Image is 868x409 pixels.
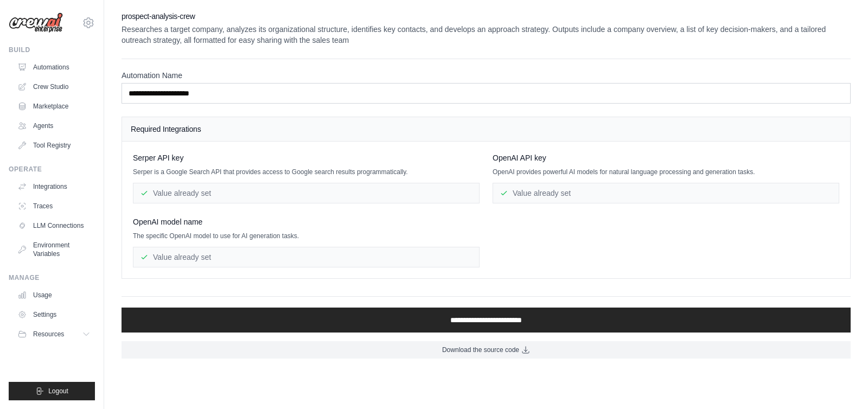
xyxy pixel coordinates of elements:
[13,137,95,154] a: Tool Registry
[122,11,851,22] h2: prospect-analysis-crew
[133,183,480,203] div: Value already set
[33,330,64,338] span: Resources
[13,59,95,76] a: Automations
[493,168,839,176] p: OpenAI provides powerful AI models for natural language processing and generation tasks.
[9,12,63,33] img: Logo
[9,273,95,282] div: Manage
[133,168,480,176] p: Serper is a Google Search API that provides access to Google search results programmatically.
[13,237,95,263] a: Environment Variables
[13,217,95,234] a: LLM Connections
[131,124,841,135] h4: Required Integrations
[133,232,480,240] p: The specific OpenAI model to use for AI generation tasks.
[9,46,95,54] div: Build
[13,78,95,95] a: Crew Studio
[9,382,95,400] button: Logout
[493,152,546,163] span: OpenAI API key
[442,346,519,354] span: Download the source code
[493,183,839,203] div: Value already set
[133,216,202,227] span: OpenAI model name
[133,152,183,163] span: Serper API key
[133,247,480,267] div: Value already set
[13,286,95,304] a: Usage
[13,98,95,115] a: Marketplace
[122,24,851,46] p: Researches a target company, analyzes its organizational structure, identifies key contacts, and ...
[122,341,851,359] a: Download the source code
[13,117,95,135] a: Agents
[9,165,95,174] div: Operate
[13,197,95,215] a: Traces
[48,387,68,395] span: Logout
[13,325,95,343] button: Resources
[13,178,95,195] a: Integrations
[13,306,95,323] a: Settings
[122,70,851,81] label: Automation Name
